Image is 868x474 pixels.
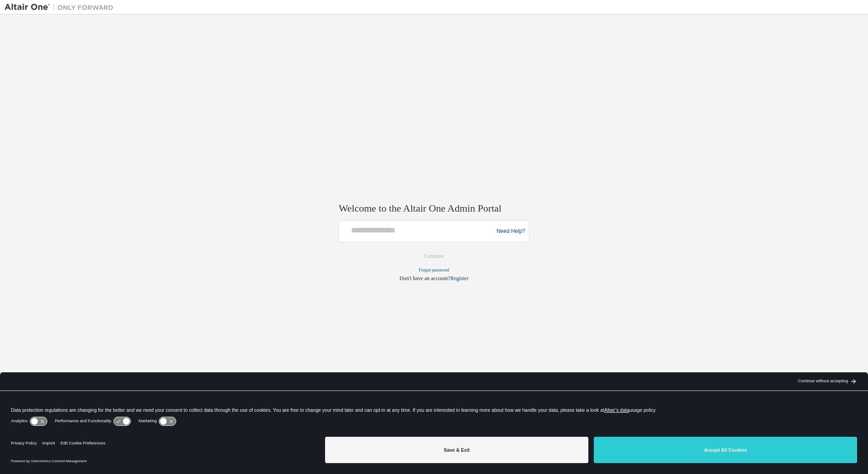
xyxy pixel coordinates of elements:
[497,231,525,232] a: Need Help?
[450,276,469,282] a: Register
[5,3,118,12] img: Altair One
[399,276,450,282] span: Don't have an account?
[339,202,529,215] h2: Welcome to the Altair One Admin Portal
[419,268,449,273] a: Forgot password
